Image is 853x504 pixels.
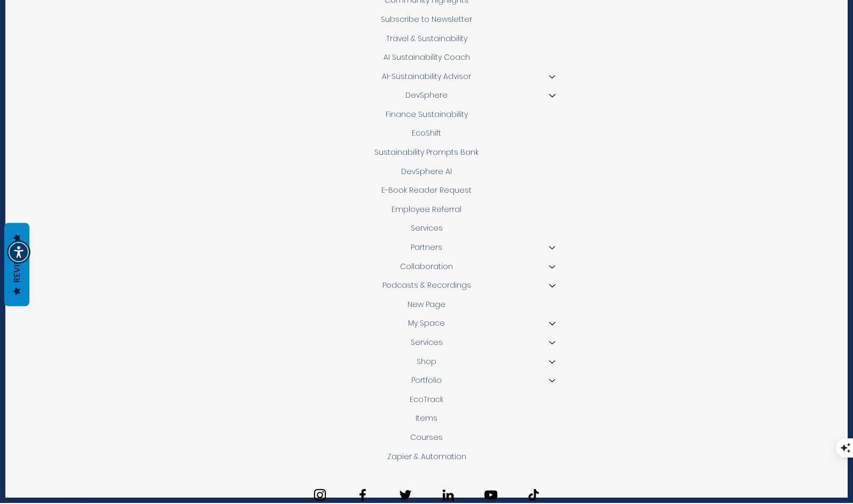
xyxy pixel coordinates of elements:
[355,487,371,503] img: Facebook
[314,67,539,86] a: AI-Sustainability Advisor
[539,333,566,352] button: Services
[4,223,29,306] button: Reviews
[7,240,30,264] div: Accessibility Menu
[287,124,566,143] a: EcoShift
[539,314,566,333] button: My Space
[526,487,542,503] img: TikTok
[397,487,413,503] img: Twitter
[539,371,566,390] button: Portfolio
[539,352,566,372] button: Shop
[483,487,499,503] img: YouTube
[287,162,566,182] a: DevSphere AI
[287,105,566,124] a: Finance Sustainability
[287,10,566,29] a: Subscribe to Newsletter
[312,487,542,503] ul: Social Bar
[312,487,328,503] img: Instagram
[287,219,566,238] a: Services
[287,200,566,219] a: Employee Referral
[314,86,539,105] div: DevSphere
[287,409,566,428] a: Items
[287,48,566,67] a: AI Sustainability Coach
[287,390,566,409] a: EcoTrack
[539,257,566,277] button: Collaboration
[314,352,539,372] a: Shop
[314,257,539,277] a: Collaboration
[287,143,566,162] a: Sustainability Prompts Bank
[314,238,539,257] a: Partners
[314,371,539,390] a: Portfolio
[287,447,566,467] a: Zapier & Automation
[287,295,566,314] a: New Page
[314,276,539,295] a: Podcasts & Recordings
[314,314,539,333] a: My Space
[314,333,539,352] a: Services
[539,86,566,105] button: DevSphere
[440,487,456,503] img: LinkedIn
[539,276,566,295] button: Podcasts & Recordings
[539,67,566,86] button: AI-Sustainability Advisor
[287,29,566,49] a: Travel & Sustainability
[287,428,566,447] a: Courses
[539,238,566,257] button: Partners
[287,181,566,200] a: E-Book Reader Request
